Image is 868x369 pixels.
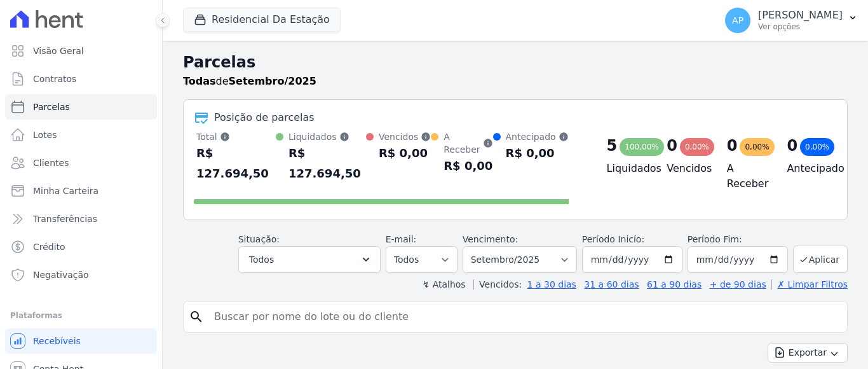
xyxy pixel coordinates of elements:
[793,246,848,273] button: Aplicar
[379,130,431,143] div: Vencidos
[183,8,341,32] button: Residencial Da Estação
[189,309,204,324] i: search
[196,130,276,143] div: Total
[33,157,69,169] span: Clientes
[5,234,157,260] a: Crédito
[196,143,276,184] div: R$ 127.694,50
[667,136,677,156] div: 0
[5,38,157,64] a: Visão Geral
[740,138,774,156] div: 0,00%
[787,136,797,156] div: 0
[444,156,492,176] div: R$ 0,00
[33,101,70,113] span: Parcelas
[288,143,366,184] div: R$ 127.694,50
[214,110,315,125] div: Posição de parcelas
[229,75,316,87] strong: Setembro/2025
[238,234,280,244] label: Situação:
[183,74,316,89] p: de
[667,161,707,176] h4: Vencidos
[249,252,274,267] span: Todos
[5,206,157,232] a: Transferências
[444,130,492,156] div: A Receber
[506,143,569,164] div: R$ 0,00
[688,233,788,246] label: Período Fim:
[607,136,618,156] div: 5
[5,262,157,288] a: Negativação
[787,161,827,176] h4: Antecipado
[800,138,834,156] div: 0,00%
[207,304,842,330] input: Buscar por nome do lote ou do cliente
[680,138,714,156] div: 0,00%
[506,130,569,143] div: Antecipado
[33,212,97,225] span: Transferências
[771,279,848,289] a: ✗ Limpar Filtros
[183,51,848,74] h2: Parcelas
[33,129,57,141] span: Lotes
[422,279,465,289] label: ↯ Atalhos
[33,240,65,253] span: Crédito
[732,16,743,25] span: AP
[33,184,98,197] span: Minha Carteira
[607,161,647,176] h4: Liquidados
[5,150,157,176] a: Clientes
[386,234,417,244] label: E-mail:
[768,343,848,363] button: Exportar
[183,75,216,87] strong: Todas
[715,3,868,38] button: AP [PERSON_NAME] Ver opções
[5,122,157,148] a: Lotes
[5,66,157,92] a: Contratos
[620,138,663,156] div: 100,00%
[473,279,522,289] label: Vencidos:
[527,279,576,289] a: 1 a 30 dias
[5,328,157,354] a: Recebíveis
[727,136,738,156] div: 0
[584,279,639,289] a: 31 a 60 dias
[727,161,767,191] h4: A Receber
[33,73,76,85] span: Contratos
[33,268,89,281] span: Negativação
[5,94,157,120] a: Parcelas
[33,335,81,347] span: Recebíveis
[379,143,431,164] div: R$ 0,00
[710,279,766,289] a: + de 90 dias
[5,178,157,204] a: Minha Carteira
[33,45,84,57] span: Visão Geral
[647,279,702,289] a: 61 a 90 dias
[288,130,366,143] div: Liquidados
[463,234,518,244] label: Vencimento:
[758,9,843,22] p: [PERSON_NAME]
[10,308,152,323] div: Plataformas
[758,22,843,32] p: Ver opções
[238,246,381,273] button: Todos
[582,234,644,244] label: Período Inicío:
